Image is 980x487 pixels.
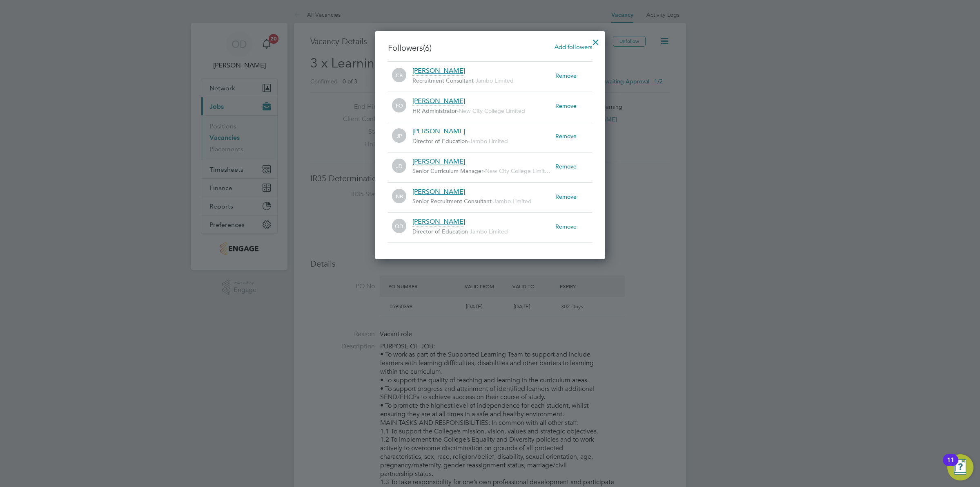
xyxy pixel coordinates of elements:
[412,157,465,166] span: [PERSON_NAME]
[555,127,592,145] div: Remove
[392,219,406,233] span: OD
[470,228,508,235] span: Jambo Limited
[423,43,432,53] span: (6)
[493,197,532,205] span: Jambo Limited
[412,188,465,196] span: [PERSON_NAME]
[457,107,459,114] span: -
[474,77,475,84] span: -
[555,157,592,175] div: Remove
[483,167,485,175] span: -
[555,97,592,115] div: Remove
[555,67,592,85] div: Remove
[392,99,406,113] span: FO
[470,137,508,145] span: Jambo Limited
[412,228,468,235] span: Director of Education
[468,137,470,145] span: -
[485,167,550,175] span: New City College Limit…
[947,454,973,480] button: Open Resource Center, 11 new notifications
[412,218,465,226] span: [PERSON_NAME]
[392,189,406,204] span: NB
[468,228,470,235] span: -
[475,77,514,84] span: Jambo Limited
[392,68,406,83] span: CB
[412,107,457,114] span: HR Administrator
[412,127,465,135] span: [PERSON_NAME]
[412,137,468,145] span: Director of Education
[492,197,493,205] span: -
[392,159,406,173] span: JD
[412,197,492,205] span: Senior Recruitment Consultant
[555,188,592,206] div: Remove
[412,167,483,175] span: Senior Curriculum Manager
[459,107,525,114] span: New City College Limited
[555,218,592,236] div: Remove
[555,43,592,51] span: Add followers
[388,43,592,53] h3: Followers
[412,67,465,75] span: [PERSON_NAME]
[412,77,474,84] span: Recruitment Consultant
[412,97,465,105] span: [PERSON_NAME]
[947,460,954,471] div: 11
[392,129,406,143] span: JP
